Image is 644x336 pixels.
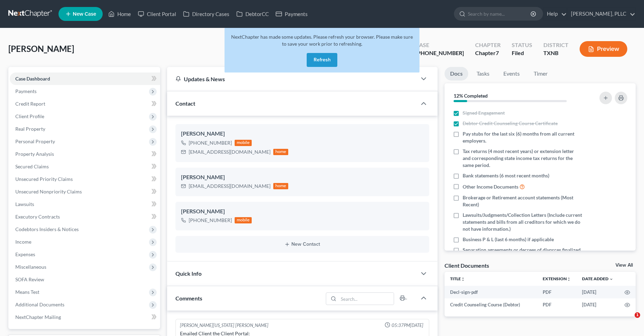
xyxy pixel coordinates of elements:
[10,98,160,110] a: Credit Report
[582,276,613,281] a: Date Added expand_more
[189,139,232,146] div: [PHONE_NUMBER]
[235,217,252,223] div: mobile
[233,8,272,20] a: DebtorCC
[543,49,568,57] div: TXNB
[463,120,558,127] span: Debtor Credit Counseling Course Certificate
[537,298,576,311] td: PDF
[567,8,635,20] a: [PERSON_NAME], PLLC
[576,286,619,298] td: [DATE]
[543,276,571,281] a: Extensionunfold_more
[415,49,464,57] div: [PHONE_NUMBER]
[10,160,160,173] a: Secured Claims
[392,322,423,329] span: 05:37PM[DATE]
[450,276,465,281] a: Titleunfold_more
[175,295,202,301] span: Comments
[15,76,50,82] span: Case Dashboard
[463,246,582,260] span: Separation agreements or decrees of divorces finalized in the past 2 years
[635,312,640,318] span: 1
[307,53,337,67] button: Refresh
[8,44,74,54] span: [PERSON_NAME]
[235,140,252,146] div: mobile
[15,226,79,232] span: Codebtors Insiders & Notices
[615,263,633,268] a: View All
[512,41,532,49] div: Status
[445,298,537,311] td: Credit Counseling Course (Debtor)
[445,262,489,269] div: Client Documents
[471,67,495,81] a: Tasks
[15,126,45,132] span: Real Property
[15,239,31,245] span: Income
[463,212,582,232] span: Lawsuits/Judgments/Collection Letters (Include current statements and bills from all creditors fo...
[189,217,232,224] div: [PHONE_NUMBER]
[576,298,619,311] td: [DATE]
[15,101,45,107] span: Credit Report
[10,185,160,198] a: Unsecured Nonpriority Claims
[468,7,532,20] input: Search by name...
[181,173,424,182] div: [PERSON_NAME]
[15,314,61,320] span: NextChapter Mailing
[445,67,468,81] a: Docs
[463,130,582,144] span: Pay stubs for the last six (6) months from all current employers.
[543,8,567,20] a: Help
[475,41,501,49] div: Chapter
[620,312,637,329] iframe: Intercom live chat
[463,148,582,169] span: Tax returns (4 most recent years) or extension letter and corresponding state income tax returns ...
[175,100,195,107] span: Contact
[181,242,424,247] button: New Contact
[475,49,501,57] div: Chapter
[496,49,499,56] span: 7
[15,113,44,119] span: Client Profile
[10,311,160,323] a: NextChapter Mailing
[498,67,525,81] a: Events
[15,276,44,282] span: SOFA Review
[134,8,180,20] a: Client Portal
[528,67,553,81] a: Timer
[10,148,160,160] a: Property Analysis
[10,173,160,185] a: Unsecured Priority Claims
[10,72,160,85] a: Case Dashboard
[543,41,568,49] div: District
[463,236,554,243] span: Business P & L (last 6 months) if applicable
[273,183,289,189] div: home
[609,277,613,281] i: expand_more
[15,176,73,182] span: Unsecured Priority Claims
[15,301,64,307] span: Additional Documents
[15,151,54,157] span: Property Analysis
[272,8,311,20] a: Payments
[415,41,464,49] div: Case
[537,286,576,298] td: PDF
[461,277,465,281] i: unfold_more
[231,34,413,47] span: NextChapter has made some updates. Please refresh your browser. Please make sure to save your wor...
[15,251,35,257] span: Expenses
[463,194,582,208] span: Brokerage or Retirement account statements (Most Recent)
[181,130,424,138] div: [PERSON_NAME]
[175,75,408,83] div: Updates & News
[180,322,268,329] div: [PERSON_NAME][US_STATE] [PERSON_NAME]
[15,289,39,295] span: Means Test
[15,201,34,207] span: Lawsuits
[105,8,134,20] a: Home
[73,12,96,17] span: New Case
[15,163,49,169] span: Secured Claims
[454,93,488,99] strong: 12% Completed
[180,8,233,20] a: Directory Cases
[567,277,571,281] i: unfold_more
[189,183,270,190] div: [EMAIL_ADDRESS][DOMAIN_NAME]
[580,41,627,57] button: Preview
[445,286,537,298] td: Decl-sign-pdf
[15,138,55,144] span: Personal Property
[15,214,60,220] span: Executory Contracts
[10,211,160,223] a: Executory Contracts
[463,183,518,190] span: Other Income Documents
[175,270,202,277] span: Quick Info
[273,149,289,155] div: home
[15,189,82,194] span: Unsecured Nonpriority Claims
[10,198,160,211] a: Lawsuits
[181,207,424,216] div: [PERSON_NAME]
[15,88,37,94] span: Payments
[463,109,505,116] span: Signed Engagement
[338,293,394,305] input: Search...
[189,148,270,155] div: [EMAIL_ADDRESS][DOMAIN_NAME]
[10,273,160,286] a: SOFA Review
[463,172,549,179] span: Bank statements (6 most recent months)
